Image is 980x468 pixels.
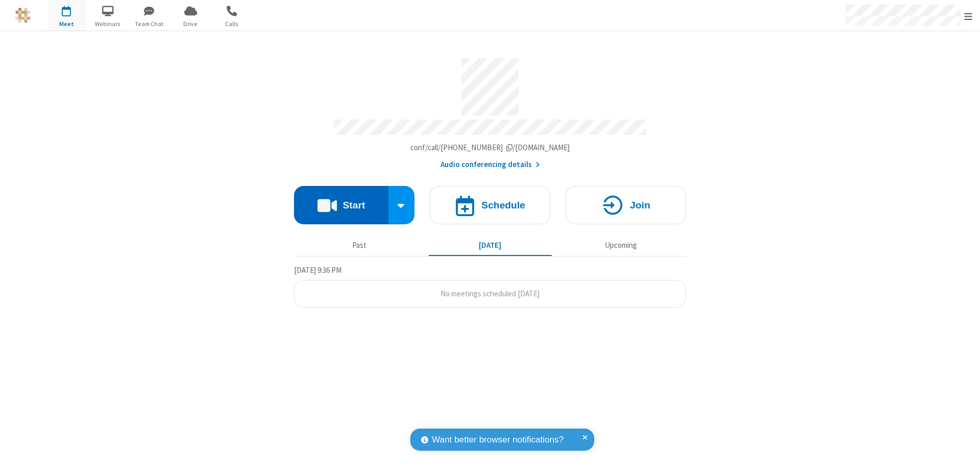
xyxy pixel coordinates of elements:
[89,19,127,29] span: Webinars
[171,19,210,29] span: Drive
[294,264,686,308] section: Today's Meetings
[410,142,570,154] button: Copy my meeting room linkCopy my meeting room link
[15,8,31,23] img: QA Selenium DO NOT DELETE OR CHANGE
[566,186,686,224] button: Join
[440,289,540,298] span: No meetings scheduled [DATE]
[410,143,570,152] span: Copy my meeting room link
[481,200,525,210] h4: Schedule
[298,236,421,255] button: Past
[430,186,550,224] button: Schedule
[440,159,540,171] button: Audio conferencing details
[294,265,341,275] span: [DATE] 9:36 PM
[432,433,563,447] span: Want better browser notifications?
[294,51,686,171] section: Account details
[47,19,86,29] span: Meet
[213,19,251,29] span: Calls
[294,186,388,224] button: Start
[130,19,168,29] span: Team Chat
[559,236,682,255] button: Upcoming
[388,186,415,224] div: Start conference options
[630,200,650,210] h4: Join
[429,236,552,255] button: [DATE]
[342,200,365,210] h4: Start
